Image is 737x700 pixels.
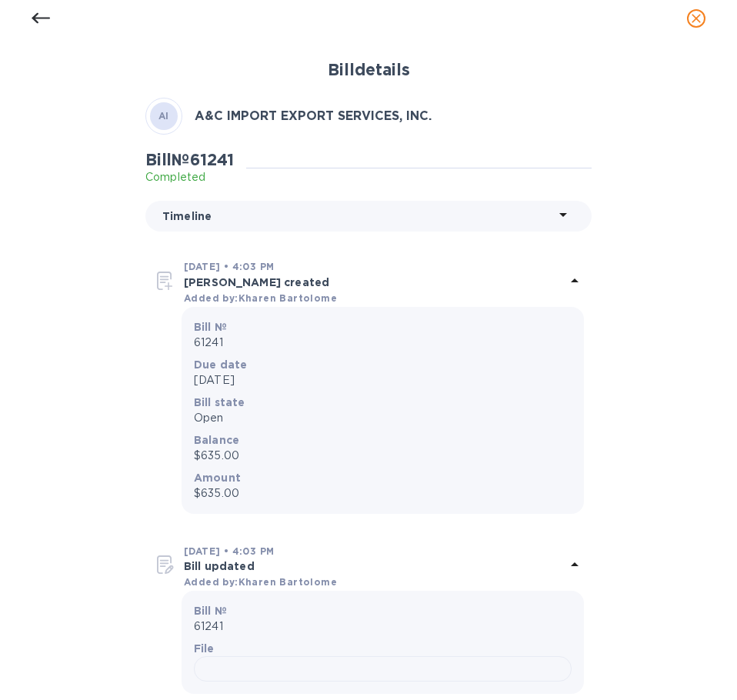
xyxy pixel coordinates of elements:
p: Timeline [162,208,554,224]
p: $635.00 [194,485,572,502]
b: Bill details [328,60,410,79]
b: Bill № [194,321,227,333]
p: $635.00 [194,448,572,464]
p: Open [194,410,572,426]
b: A&C IMPORT EXPORT SERVICES, INC. [195,108,432,123]
div: [DATE] • 4:03 PM[PERSON_NAME] createdAdded by:Kharen Bartolome [153,258,584,307]
b: Added by: Kharen Bartolome [184,292,337,304]
b: Due date [194,358,247,371]
b: Added by: Kharen Bartolome [184,576,337,588]
p: 61241 [194,618,572,635]
b: File [194,642,215,655]
h2: Bill № 61241 [145,150,234,169]
div: [DATE] • 4:03 PMBill updatedAdded by:Kharen Bartolome [153,542,584,591]
p: Completed [145,169,234,185]
b: Amount [194,472,241,484]
p: 61241 [194,335,572,351]
b: [DATE] • 4:03 PM [184,545,274,557]
b: Bill № [194,605,227,617]
b: Balance [194,434,239,446]
b: [DATE] • 4:03 PM [184,261,274,272]
p: Bill updated [184,558,565,574]
b: Bill state [194,396,245,408]
b: AI [158,110,169,122]
p: [DATE] [194,372,572,388]
p: [PERSON_NAME] created [184,275,565,290]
